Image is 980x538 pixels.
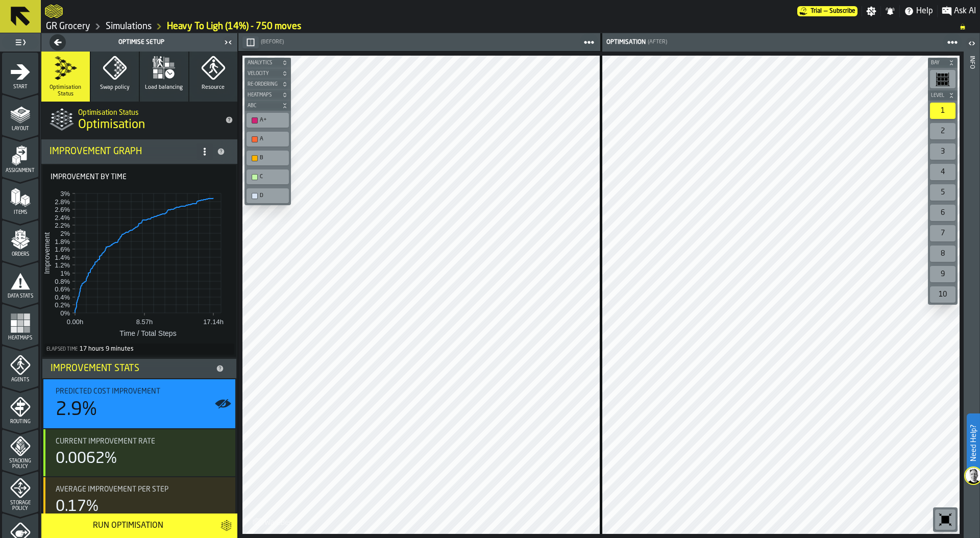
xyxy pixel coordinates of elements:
span: Trial [811,8,822,15]
label: Title [42,165,236,181]
div: 17 hours 9 minutes [80,346,134,353]
text: 17.14h [203,318,224,326]
span: Optimisation Status [45,84,86,97]
div: Title [56,485,227,494]
div: B [260,155,286,161]
li: menu Agents [2,346,38,386]
button: button- [928,58,958,68]
span: Items [2,210,38,215]
a: link-to-/wh/i/e451d98b-95f6-4604-91ff-c80219f9c36d/pricing/ [797,6,857,16]
li: menu Assignment [2,136,38,177]
text: 1.4% [55,254,70,261]
text: 2.8% [55,198,70,206]
button: button- [928,90,958,101]
nav: Breadcrumb [45,20,976,33]
div: button-toolbar-undefined [928,121,958,141]
span: ABC [246,103,280,109]
div: button-toolbar-undefined [244,130,291,149]
span: Load balancing [145,84,183,91]
div: stat-Predicted Cost Improvement [43,379,235,428]
label: button-toggle-Show on Map [215,379,231,428]
div: B [249,153,287,163]
div: 10 [930,286,955,303]
a: logo-header [244,511,302,532]
span: — [824,8,827,15]
li: menu Stacking Policy [2,429,38,470]
div: button-toolbar-undefined [928,162,958,182]
div: A [260,136,286,142]
text: 0.00h [67,318,84,326]
div: Title [56,437,227,446]
label: Elapsed Time [46,347,78,352]
span: Heatmaps [2,335,38,341]
div: Total time elapsed since optimization started [44,344,234,355]
span: Storage Policy [2,500,38,511]
button: button- [214,513,237,538]
div: Improvement Stats [51,363,212,374]
span: Velocity [246,71,280,77]
div: button-toolbar-undefined [928,243,958,264]
div: 1 [930,103,955,119]
span: Subscribe [829,8,855,15]
span: Current Improvement Rate [56,437,155,446]
div: 4 [930,164,955,180]
span: Average Improvement Per Step [56,485,168,494]
div: button-toolbar-undefined [244,167,291,186]
div: C [249,172,287,182]
h2: Sub Title [78,107,217,117]
a: link-to-/wh/i/e451d98b-95f6-4604-91ff-c80219f9c36d [106,21,152,32]
a: link-to-/wh/i/e451d98b-95f6-4604-91ff-c80219f9c36d [46,21,90,32]
div: 0.17% [56,498,99,516]
div: stat-Current Improvement Rate [43,429,235,476]
div: A+ [260,117,286,124]
div: button-toolbar-undefined [933,507,958,532]
button: button-Run Optimisation [41,513,214,538]
label: button-toggle-Toggle Full Menu [2,35,38,50]
div: Improvement Graph [50,146,197,157]
li: menu Heatmaps [2,304,38,345]
div: button-toolbar-undefined [928,284,958,305]
span: Bay [929,60,946,66]
div: button-toolbar-undefined [928,101,958,121]
text: 0.2% [55,301,70,309]
span: Help [916,5,933,17]
button: button- [244,58,291,68]
div: Optimise Setup [66,39,217,46]
div: Title [56,387,227,396]
span: Agents [2,377,38,383]
span: Swap policy [100,84,130,91]
li: menu Orders [2,220,38,261]
button: button- [242,36,259,48]
span: Ask AI [954,5,976,17]
span: Orders [2,252,38,257]
div: 0.0062% [56,450,117,468]
div: stat-Average Improvement Per Step [43,477,235,524]
button: button- [244,101,291,111]
div: button-toolbar-undefined [928,264,958,284]
text: 0% [60,309,70,317]
div: Run Optimisation [47,520,208,532]
text: 2.6% [55,206,70,213]
div: A+ [249,115,287,126]
div: 2.9% [56,400,97,420]
div: 2 [930,123,955,139]
span: Predicted Cost Improvement [56,387,160,396]
div: C [260,174,286,180]
div: 5 [930,184,955,201]
span: Level [929,93,946,99]
button: button- [244,79,291,89]
div: Info [968,54,975,535]
li: menu Data Stats [2,262,38,303]
div: 8 [930,246,955,262]
span: Heatmaps [246,92,280,98]
li: menu Layout [2,94,38,135]
text: 1.6% [55,246,70,253]
li: menu Routing [2,387,38,428]
span: Start [2,84,38,90]
div: title-Optimisation [41,102,237,138]
div: button-toolbar-undefined [244,111,291,130]
span: Layout [2,126,38,132]
div: button-toolbar-undefined [928,141,958,162]
span: Routing [2,419,38,425]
